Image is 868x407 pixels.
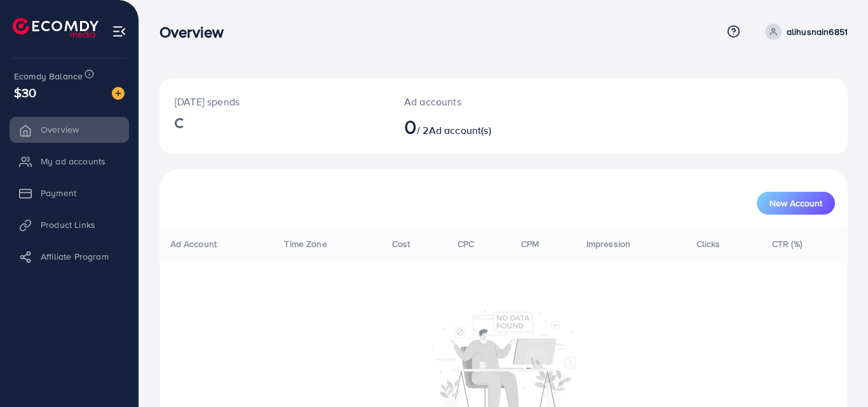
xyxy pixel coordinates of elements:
img: logo [13,18,98,37]
img: image [112,87,125,100]
a: alihusnain6851 [760,23,848,40]
h2: / 2 [404,114,546,138]
span: Ecomdy Balance [14,70,83,83]
p: alihusnain6851 [787,24,848,39]
span: New Account [770,199,822,208]
h3: Overview [159,23,234,41]
img: menu [112,24,126,39]
button: New Account [757,192,835,215]
p: [DATE] spends [175,94,374,109]
span: Ad account(s) [429,123,491,137]
p: Ad accounts [404,94,546,109]
span: 0 [404,112,417,141]
span: $30 [14,83,36,102]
